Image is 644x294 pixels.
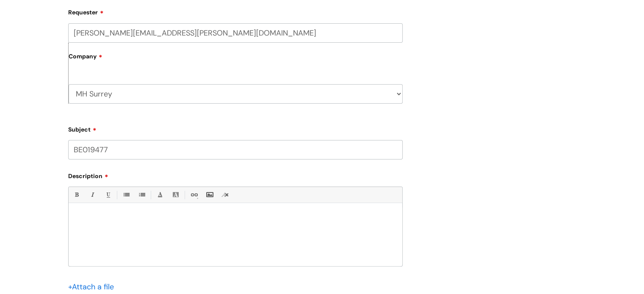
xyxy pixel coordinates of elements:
[68,170,403,180] label: Description
[220,190,230,200] a: Remove formatting (Ctrl-\)
[68,123,403,133] label: Subject
[188,190,199,200] a: Link
[102,190,113,200] a: Underline(Ctrl-U)
[204,190,215,200] a: Insert Image...
[68,282,72,292] span: +
[87,190,97,200] a: Italic (Ctrl-I)
[68,23,403,43] input: Email
[136,190,147,200] a: 1. Ordered List (Ctrl-Shift-8)
[68,280,119,294] div: Attach a file
[170,190,181,200] a: Back Color
[68,6,403,16] label: Requester
[121,190,131,200] a: • Unordered List (Ctrl-Shift-7)
[71,190,82,200] a: Bold (Ctrl-B)
[155,190,165,200] a: Font Color
[69,50,403,69] label: Company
